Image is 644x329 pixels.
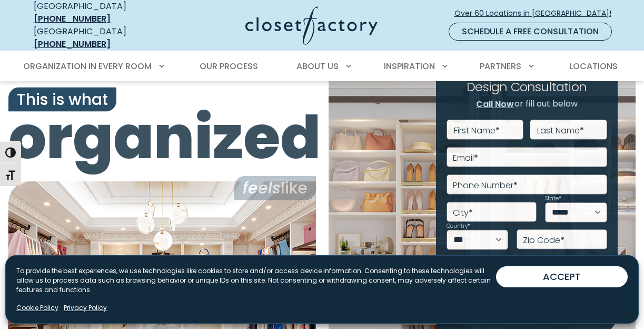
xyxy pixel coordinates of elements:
[569,60,618,72] span: Locations
[16,52,629,81] nav: Primary Menu
[449,23,612,41] a: Schedule a Free Consultation
[34,13,111,25] a: [PHONE_NUMBER]
[34,38,111,50] a: [PHONE_NUMBER]
[454,8,620,19] span: Over 60 Locations in [GEOGRAPHIC_DATA]!
[496,266,628,287] button: ACCEPT
[64,303,107,313] a: Privacy Policy
[23,60,152,72] span: Organization in Every Room
[8,88,116,112] span: This is what
[480,60,521,72] span: Partners
[16,303,58,313] a: Cookie Policy
[245,6,378,45] img: Closet Factory Logo
[384,60,435,72] span: Inspiration
[234,176,316,200] span: like
[454,4,620,23] a: Over 60 Locations in [GEOGRAPHIC_DATA]!
[200,60,258,72] span: Our Process
[16,266,496,295] p: To provide the best experiences, we use technologies like cookies to store and/or access device i...
[34,25,163,51] div: [GEOGRAPHIC_DATA]
[243,177,281,199] i: feels
[296,60,339,72] span: About Us
[8,108,316,167] span: organized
